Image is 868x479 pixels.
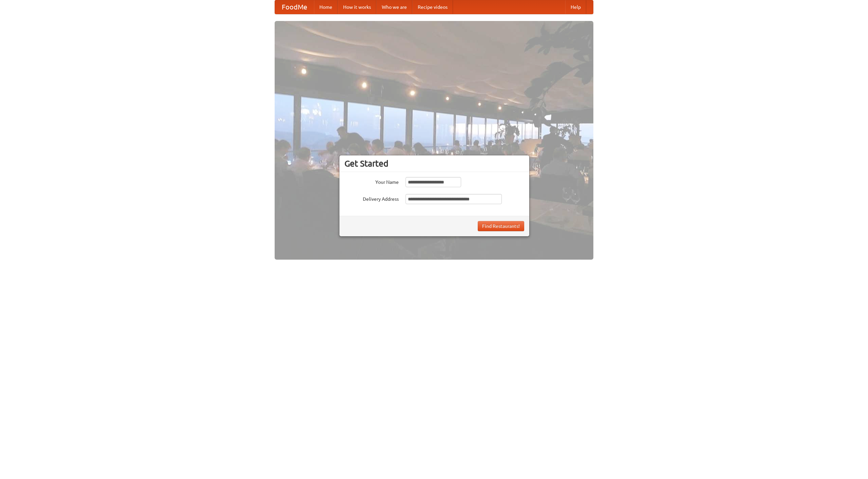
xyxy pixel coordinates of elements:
button: Find Restaurants! [478,221,524,231]
label: Your Name [344,177,399,186]
a: FoodMe [275,0,314,14]
a: How it works [338,0,376,14]
a: Who we are [376,0,412,14]
a: Home [314,0,338,14]
a: Help [565,0,586,14]
label: Delivery Address [344,194,399,202]
h3: Get Started [344,158,524,169]
a: Recipe videos [412,0,453,14]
